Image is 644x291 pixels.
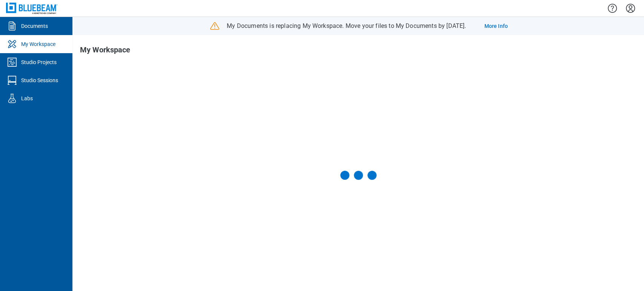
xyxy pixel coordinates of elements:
button: Settings [624,2,636,15]
div: My Workspace [21,40,55,48]
svg: Labs [6,92,18,104]
svg: My Workspace [6,38,18,50]
div: Documents [21,22,48,30]
img: Bluebeam, Inc. [6,3,57,14]
div: Labs [21,95,33,102]
svg: Documents [6,20,18,32]
svg: Studio Projects [6,56,18,68]
svg: Studio Sessions [6,74,18,86]
h1: My Workspace [80,46,130,58]
a: More Info [484,22,507,30]
div: Studio Projects [21,58,57,66]
p: My Documents is replacing My Workspace. Move your files to My Documents by [DATE]. [227,22,466,30]
div: Loading My Workspace [340,171,377,180]
div: Studio Sessions [21,77,58,84]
